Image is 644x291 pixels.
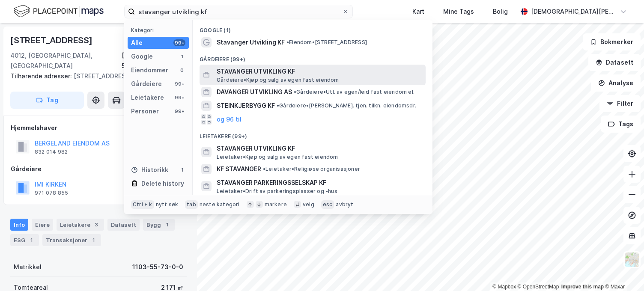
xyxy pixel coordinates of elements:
div: 832 014 982 [35,148,68,155]
div: 99+ [173,94,185,101]
div: 0 [179,67,185,74]
a: Improve this map [561,284,604,290]
img: logo.f888ab2527a4732fd821a326f86c7f29.svg [14,4,104,19]
button: Tag [10,92,84,109]
div: Datasett [107,219,140,231]
div: 99+ [173,80,185,87]
span: DAVANGER UTVIKLING AS [217,87,292,97]
div: 1 [179,53,185,60]
div: Historikk [131,165,168,175]
div: 4012, [GEOGRAPHIC_DATA], [GEOGRAPHIC_DATA] [10,50,122,71]
div: 1 [163,220,171,229]
span: • [277,102,279,109]
div: tab [185,200,198,209]
span: Eiendom • [STREET_ADDRESS] [286,39,367,46]
iframe: Chat Widget [601,250,644,291]
div: neste kategori [200,201,240,208]
span: STAVANGER UTVIKLING KF [217,143,422,154]
div: [DEMOGRAPHIC_DATA][PERSON_NAME][DEMOGRAPHIC_DATA] [531,6,617,17]
span: Leietaker • Religiøse organisasjoner [263,166,360,172]
div: Leietakere [57,219,104,231]
div: markere [265,201,287,208]
div: Eiendommer [131,65,168,75]
div: Mine Tags [443,6,474,17]
a: OpenStreetMap [518,284,559,290]
div: Eiere [32,219,53,231]
span: STAVANGER UTVIKLING KF [217,66,422,77]
button: Tags [601,116,641,133]
div: 99+ [173,108,185,115]
div: Matrikkel [14,262,42,272]
div: Gårdeiere [11,164,186,174]
div: 971 078 855 [35,190,68,196]
button: Analyse [591,74,641,92]
span: Stavanger Utvikling KF [217,37,285,48]
div: 99+ [173,39,185,46]
div: 1 [89,236,98,244]
div: Alle [131,38,143,48]
button: Filter [599,95,641,112]
div: Kontrollprogram for chat [601,250,644,291]
div: Gårdeiere (99+) [193,49,432,65]
span: Tilhørende adresser: [10,72,74,80]
div: ESG [10,234,39,246]
div: Google [131,51,153,62]
span: • [286,39,289,45]
div: Ctrl + k [131,200,154,209]
span: STAVANGER PARKERINGSSELSKAP KF [217,178,422,188]
div: Hjemmelshaver [11,123,186,133]
a: Mapbox [492,284,516,290]
div: Personer [131,106,159,116]
div: [STREET_ADDRESS] [10,71,180,81]
div: Transaksjoner [42,234,101,246]
div: velg [303,201,314,208]
span: Leietaker • Drift av parkeringsplasser og -hus [217,188,337,195]
button: Bokmerker [583,33,641,50]
div: 3 [92,220,101,229]
button: Datasett [588,54,641,71]
span: Gårdeiere • Kjøp og salg av egen fast eiendom [217,77,339,83]
div: Info [10,219,28,231]
span: Leietaker • Kjøp og salg av egen fast eiendom [217,154,338,160]
div: [STREET_ADDRESS] [10,33,94,47]
span: KF STAVANGER [217,164,261,174]
div: Kart [412,6,424,17]
div: Gårdeiere [131,79,162,89]
input: Søk på adresse, matrikkel, gårdeiere, leietakere eller personer [135,5,342,18]
span: Gårdeiere • [PERSON_NAME]. tjen. tilkn. eiendomsdr. [277,102,416,109]
div: avbryt [336,201,353,208]
button: og 96 til [217,114,241,125]
div: Delete history [141,178,184,189]
span: • [294,89,296,95]
div: esc [321,200,334,209]
div: 1 [27,236,36,244]
div: Kategori [131,27,189,33]
div: Bolig [493,6,508,17]
div: 1103-55-73-0-0 [132,262,183,272]
span: • [263,166,265,172]
div: Leietakere (99+) [193,126,432,142]
div: 1 [179,166,185,173]
div: Google (1) [193,20,432,36]
span: STEINKJERBYGG KF [217,101,275,111]
div: Bygg [143,219,175,231]
span: Gårdeiere • Utl. av egen/leid fast eiendom el. [294,89,414,95]
div: [GEOGRAPHIC_DATA], 55/73 [122,50,187,71]
div: Leietakere [131,92,164,103]
div: nytt søk [156,201,179,208]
